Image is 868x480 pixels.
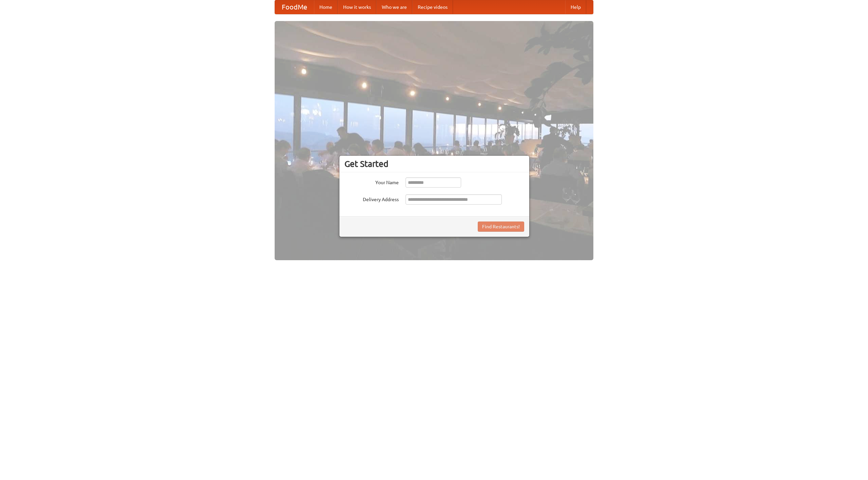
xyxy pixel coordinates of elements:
h3: Get Started [344,159,524,169]
label: Delivery Address [344,194,399,203]
button: Find Restaurants! [478,222,524,232]
a: Home [314,0,338,14]
a: FoodMe [275,0,314,14]
a: Who we are [376,0,412,14]
a: How it works [338,0,376,14]
a: Recipe videos [412,0,453,14]
a: Help [565,0,586,14]
label: Your Name [344,177,399,186]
